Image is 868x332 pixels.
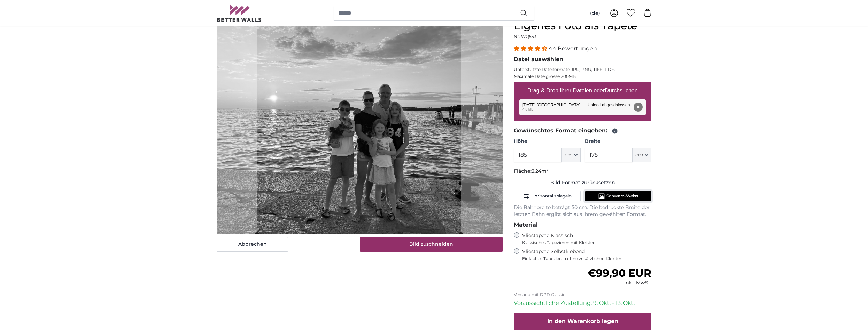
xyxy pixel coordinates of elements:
legend: Material [514,221,651,229]
label: Breite [585,138,651,145]
p: Unterstützte Dateiformate JPG, PNG, TIFF, PDF. [514,67,651,72]
button: Bild Format zurücksetzen [514,178,651,188]
span: €99,90 EUR [588,267,651,280]
span: Schwarz-Weiss [606,193,638,199]
span: cm [565,152,573,159]
button: In den Warenkorb legen [514,313,651,330]
button: cm [633,148,651,162]
span: 3.24m² [532,168,549,174]
button: cm [562,148,581,162]
p: Voraussichtliche Zustellung: 9. Okt. - 13. Okt. [514,299,651,307]
button: Bild zuschneiden [360,237,503,252]
button: Abbrechen [217,237,288,252]
span: 44 Bewertungen [549,45,597,52]
img: Betterwalls [217,4,262,22]
label: Höhe [514,138,580,145]
button: Schwarz-Weiss [585,191,651,201]
button: (de) [584,7,606,19]
label: Drag & Drop Ihrer Dateien oder [525,84,641,98]
span: Einfaches Tapezieren ohne zusätzlichen Kleister [522,256,651,261]
span: Klassisches Tapezieren mit Kleister [522,240,645,245]
button: Horizontal spiegeln [514,191,580,201]
p: Die Bahnbreite beträgt 50 cm. Die bedruckte Breite der letzten Bahn ergibt sich aus Ihrem gewählt... [514,204,651,218]
p: Fläche: [514,168,651,175]
label: Vliestapete Selbstklebend [522,248,651,261]
div: inkl. MwSt. [588,280,651,286]
span: cm [635,152,643,159]
span: 4.34 stars [514,45,549,52]
span: Horizontal spiegeln [531,193,572,199]
p: Versand mit DPD Classic [514,292,651,298]
span: Nr. WQ553 [514,34,536,39]
legend: Datei auswählen [514,55,651,64]
u: Durchsuchen [605,88,638,94]
span: In den Warenkorb legen [547,318,618,324]
label: Vliestapete Klassisch [522,232,645,245]
p: Maximale Dateigrösse 200MB. [514,74,651,79]
legend: Gewünschtes Format eingeben: [514,127,651,135]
